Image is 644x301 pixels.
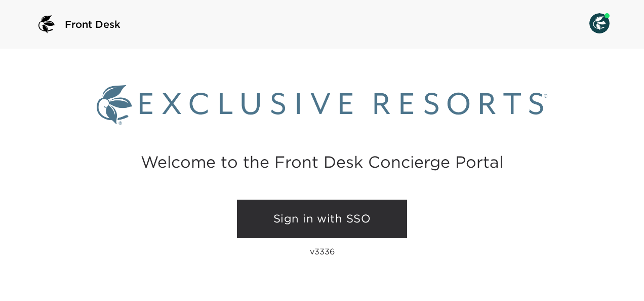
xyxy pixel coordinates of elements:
img: Exclusive Resorts logo [97,85,547,124]
img: User [589,13,610,33]
img: logo [34,12,59,36]
span: Front Desk [65,17,120,31]
a: Sign in with SSO [237,200,407,238]
p: v3336 [310,246,335,256]
h2: Welcome to the Front Desk Concierge Portal [141,154,503,170]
